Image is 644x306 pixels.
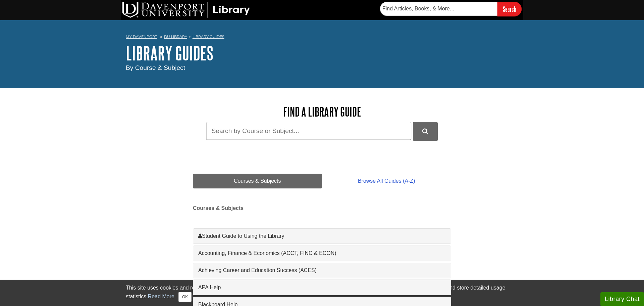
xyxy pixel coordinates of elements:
form: Searches DU Library's articles, books, and more [380,2,522,16]
button: Library Chat [600,292,644,306]
a: Browse All Guides (A-Z) [322,174,451,188]
h1: Library Guides [126,43,518,63]
a: Accounting, Finance & Economics (ACCT, FINC & ECON) [198,249,446,257]
input: Search by Course or Subject... [206,122,411,140]
a: My Davenport [126,34,157,40]
a: Student Guide to Using the Library [198,232,446,240]
input: Find Articles, Books, & More... [380,2,497,16]
div: This site uses cookies and records your IP address for usage statistics. Additionally, we use Goo... [126,284,518,302]
h2: Find a Library Guide [193,105,451,119]
a: Courses & Subjects [193,174,322,188]
a: Library Guides [193,34,224,39]
img: DU Library [122,2,250,18]
a: DU Library [164,34,187,39]
input: Search [497,2,522,16]
a: APA Help [198,283,446,292]
div: By Course & Subject [126,63,518,73]
a: Read More [148,294,174,299]
h2: Courses & Subjects [193,205,451,213]
i: Search Library Guides [422,128,428,134]
a: Achieving Career and Education Success (ACES) [198,266,446,274]
nav: breadcrumb [126,32,518,43]
button: Close [178,292,192,302]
